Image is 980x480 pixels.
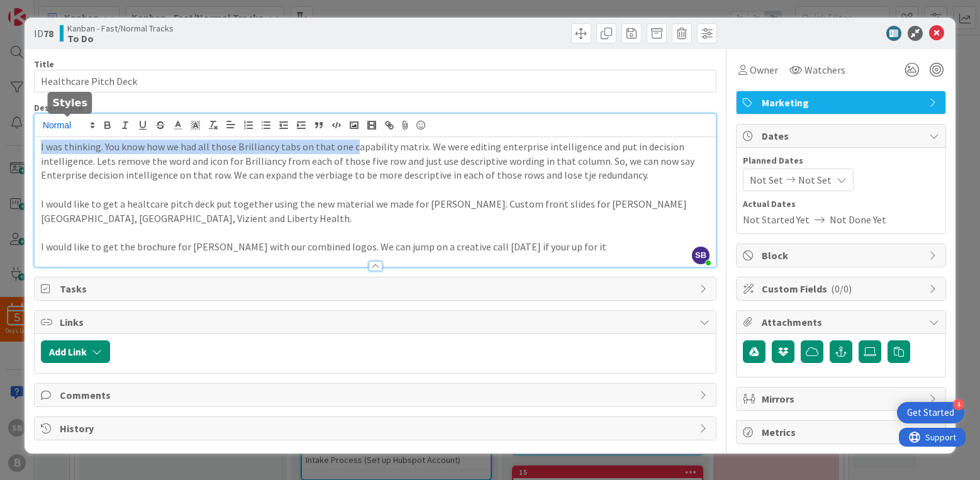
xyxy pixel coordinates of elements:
span: Metrics [762,425,923,440]
p: I was thinking. You know how we had all those Brilliancy tabs on that one capability matrix. We w... [41,140,710,182]
b: 78 [43,27,53,40]
button: Add Link [41,340,110,363]
p: I would like to get a healtcare pitch deck put together using the new material we made for [PERSO... [41,197,710,225]
span: Not Started Yet [743,212,810,227]
span: Dates [762,128,923,143]
span: History [60,421,693,436]
p: I would like to get the brochure for [PERSON_NAME] with our combined logos. We can jump on a crea... [41,240,710,254]
span: Watchers [805,62,845,77]
span: Marketing [762,95,923,110]
span: Not Set [798,172,832,187]
div: Get Started [907,406,954,419]
span: Actual Dates [743,198,939,211]
label: Title [34,59,54,70]
div: Open Get Started checklist, remaining modules: 4 [897,402,964,423]
b: To Do [67,33,174,43]
span: Support [26,2,57,17]
span: ( 0/0 ) [831,282,852,295]
div: 4 [953,399,964,410]
span: Block [762,248,923,263]
span: Custom Fields [762,281,923,296]
span: Owner [750,62,778,77]
span: Tasks [60,281,693,296]
input: type card name here... [34,70,716,92]
span: Not Done Yet [830,212,886,227]
span: Kanban - Fast/Normal Tracks [67,23,174,33]
span: Links [60,315,693,330]
span: ID [34,26,53,41]
span: Comments [60,388,693,403]
h5: Styles [53,97,87,109]
span: Planned Dates [743,154,939,167]
span: Mirrors [762,391,923,406]
span: Not Set [750,172,783,187]
span: Description [34,102,83,113]
span: Attachments [762,315,923,330]
span: SB [692,247,710,264]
